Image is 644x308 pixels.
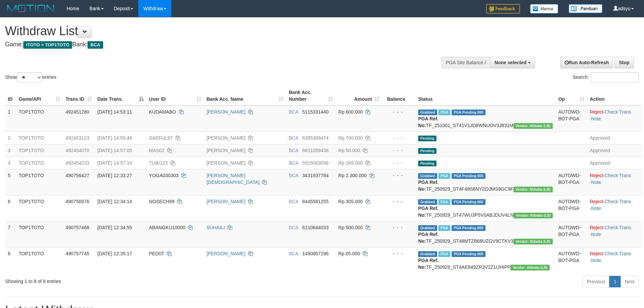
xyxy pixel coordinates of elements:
[16,157,63,169] td: TOP1TOTO
[555,105,587,132] td: AUTOWD-BOT-PGA
[555,247,587,273] td: AUTOWD-BOT-PGA
[5,221,16,247] td: 7
[452,251,485,257] span: PGA Pending
[418,225,437,231] span: Grabbed
[604,109,631,115] a: Check Trans
[16,132,63,144] td: TOP1TOTO
[590,251,603,256] a: Reject
[207,251,245,256] a: [PERSON_NAME]
[438,173,450,179] span: Marked by adsyu
[587,86,641,105] th: Action
[207,199,245,204] a: [PERSON_NAME]
[418,116,438,128] b: PGA Ref. No:
[302,251,329,256] span: Copy 1490857296 to clipboard
[338,135,363,141] span: Rp 700.000
[336,86,382,105] th: Amount: activate to sort column ascending
[5,195,16,221] td: 6
[149,160,168,166] span: TUBI123
[207,109,245,115] a: [PERSON_NAME]
[286,86,335,105] th: Bank Acc. Number: activate to sort column ascending
[587,144,641,157] td: Approved
[385,224,413,231] div: - - -
[609,276,621,287] a: 1
[97,251,132,256] span: [DATE] 12:35:17
[16,105,63,132] td: TOP1TOTO
[23,41,72,49] span: ITOTO > TOP1TOTO
[149,173,178,178] span: YOGA030303
[149,225,185,230] span: ABANGKU10000
[289,135,298,141] span: BCA
[418,232,438,244] b: PGA Ref. No:
[289,148,298,153] span: BCA
[514,123,553,129] span: Vendor URL: https://dashboard.q2checkout.com/secure
[338,173,367,178] span: Rp 2.300.000
[591,206,601,211] a: Note
[338,148,360,153] span: Rp 50.000
[418,251,437,257] span: Grabbed
[582,276,610,287] a: Previous
[97,160,132,166] span: [DATE] 14:57:19
[587,132,641,144] td: Approved
[5,169,16,195] td: 5
[5,72,56,82] label: Show entries
[385,250,413,257] div: - - -
[510,265,550,270] span: Vendor URL: https://dashboard.q2checkout.com/secure
[149,199,174,204] span: NOSECH99
[97,135,132,141] span: [DATE] 14:55:46
[385,135,413,141] div: - - -
[97,148,132,153] span: [DATE] 14:57:05
[207,135,245,141] a: [PERSON_NAME]
[438,199,450,205] span: Marked by adsyu
[514,187,553,192] span: Vendor URL: https://dashboard.q2checkout.com/secure
[66,251,89,256] span: 490757745
[591,258,601,263] a: Note
[418,136,436,141] span: Pending
[555,221,587,247] td: AUTOWD-BOT-PGA
[5,105,16,132] td: 1
[495,60,527,65] span: None selected
[452,225,485,231] span: PGA Pending
[5,144,16,157] td: 3
[385,198,413,205] div: - - -
[418,206,438,218] b: PGA Ref. No:
[415,247,556,273] td: TF_250929_ST4AE849ZR3V2Z1UHIPP
[442,57,490,68] div: PGA Site Balance /
[97,173,132,178] span: [DATE] 12:33:27
[418,258,438,270] b: PGA Ref. No:
[302,109,329,115] span: Copy 5115331440 to clipboard
[555,169,587,195] td: AUTOWD-BOT-PGA
[95,86,146,105] th: Date Trans.: activate to sort column descending
[590,199,603,204] a: Reject
[604,173,631,178] a: Check Trans
[587,105,641,132] td: · ·
[97,225,132,230] span: [DATE] 12:34:55
[5,3,56,14] img: MOTION_logo.png
[5,41,423,48] h4: Game: Bank:
[5,86,16,105] th: ID
[452,199,485,205] span: PGA Pending
[16,169,63,195] td: TOP1TOTO
[418,199,437,205] span: Grabbed
[5,275,263,285] div: Showing 1 to 8 of 8 entries
[620,276,639,287] a: Next
[289,251,298,256] span: BCA
[604,251,631,256] a: Check Trans
[591,72,639,82] input: Search:
[385,172,413,179] div: - - -
[289,173,298,178] span: BCA
[338,199,363,204] span: Rp 305.000
[415,105,556,132] td: TF_251001_ST41V1JD8WNUOV3J831M
[97,199,132,204] span: [DATE] 12:34:14
[418,173,437,179] span: Grabbed
[415,221,556,247] td: TF_250929_ST48MTZB68UZGV9CTKV3
[591,180,601,185] a: Note
[66,160,89,166] span: 492454233
[604,225,631,230] a: Check Trans
[66,148,89,153] span: 492454070
[5,157,16,169] td: 4
[590,109,603,115] a: Reject
[146,86,204,105] th: User ID: activate to sort column ascending
[302,225,329,230] span: Copy 6110644033 to clipboard
[587,157,641,169] td: Approved
[530,4,558,14] img: Button%20Memo.svg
